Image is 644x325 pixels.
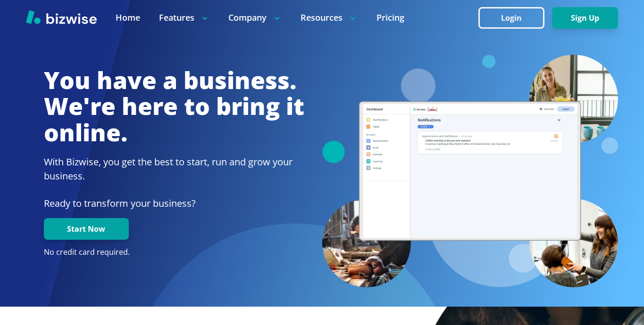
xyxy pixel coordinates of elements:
[478,7,544,29] button: Login
[552,14,618,23] a: Sign Up
[116,12,140,24] a: Home
[478,14,552,23] a: Login
[44,196,304,211] p: Ready to transform your business?
[44,225,129,234] a: Start Now
[376,12,404,24] a: Pricing
[301,12,358,24] p: Resources
[44,247,304,258] p: No credit card required.
[552,7,618,29] button: Sign Up
[44,67,304,146] h1: You have a business. We're here to bring it online.
[159,12,209,24] p: Features
[44,155,304,183] h2: With Bizwise, you get the best to start, run and grow your business.
[44,218,129,240] button: Start Now
[228,12,282,24] p: Company
[26,10,97,24] img: Bizwise Logo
